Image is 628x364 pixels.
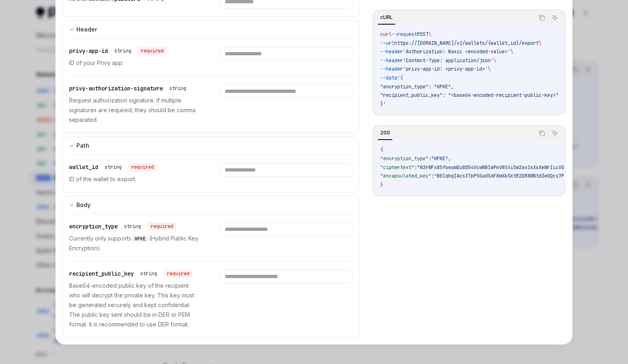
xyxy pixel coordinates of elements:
[138,47,167,55] div: required
[69,96,201,125] p: Request authorization signature. If multiple signatures are required, they should be comma separa...
[69,58,201,68] p: ID of your Privy app.
[69,174,201,184] p: ID of the wallet to export.
[417,164,604,171] span: "N3rWFx85foeomDu8054VcwNBIwPkVNt4i5m2av1sXsXeWrIicVGwutFist12MmnI"
[380,84,454,90] span: "encryption_type": "HPKE",
[135,236,146,242] span: HPKE
[380,146,383,153] span: {
[403,57,493,64] span: 'Content-Type: application/json'
[380,92,558,98] span: "recipient_public_key": "<base64-encoded-recipient-public-key>"
[380,182,383,188] span: }
[69,163,98,171] span: wallet_id
[105,164,122,170] div: string
[380,155,428,162] span: "encryption_type"
[62,196,359,214] button: expand input section
[428,155,431,162] span: :
[392,31,417,38] span: --request
[537,13,547,23] button: Copy the contents from the code block
[403,48,510,55] span: 'Authorization: Basic <encoded-value>'
[550,128,560,138] button: Ask AI
[378,128,392,138] div: 200
[124,223,141,230] div: string
[76,141,89,151] div: Path
[397,75,403,81] span: '{
[394,40,539,46] span: https://[DOMAIN_NAME]/v1/wallets/{wallet_id}/export
[69,85,163,92] span: privy-authorization-signature
[114,48,131,54] div: string
[537,128,547,138] button: Copy the contents from the code block
[69,47,108,54] span: privy-app-id
[380,101,386,107] span: }'
[380,173,431,179] span: "encapsulated_key"
[380,164,414,171] span: "ciphertext"
[380,75,397,81] span: --data
[417,31,428,38] span: POST
[69,270,134,277] span: recipient_public_key
[403,66,488,72] span: 'privy-app-id: <privy-app-id>'
[380,40,394,46] span: --url
[62,136,359,155] button: expand input section
[493,57,496,64] span: \
[69,47,167,55] div: privy-app-id
[169,85,186,92] div: string
[69,223,118,230] span: encryption_type
[140,270,157,277] div: string
[448,155,451,162] span: ,
[380,57,403,64] span: --header
[69,270,193,278] div: recipient_public_key
[148,222,177,230] div: required
[69,163,157,171] div: wallet_id
[380,48,403,55] span: --header
[380,31,392,38] span: curl
[164,270,193,278] div: required
[510,48,513,55] span: \
[431,155,448,162] span: "HPKE"
[378,13,395,22] div: cURL
[380,66,403,72] span: --header
[69,222,177,230] div: encryption_type
[76,200,91,210] div: Body
[69,84,190,92] div: privy-authorization-signature
[76,25,97,34] div: Header
[69,234,201,253] p: Currently only supports (Hybrid Public Key Encryption).
[488,66,491,72] span: \
[431,173,434,179] span: :
[62,20,359,38] button: expand input section
[428,31,431,38] span: \
[550,13,560,23] button: Ask AI
[414,164,417,171] span: :
[539,40,542,46] span: \
[69,281,201,329] p: Base64-encoded public key of the recipient who will decrypt the private key. This key must be gen...
[128,163,157,171] div: required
